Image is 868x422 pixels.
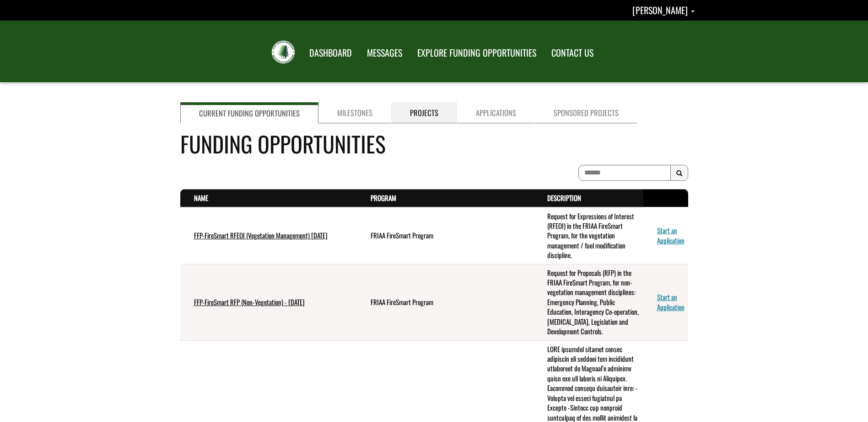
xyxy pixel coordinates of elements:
a: MESSAGES [360,42,409,64]
a: Nicole Marburg [632,3,695,17]
a: EXPLORE FUNDING OPPORTUNITIES [410,42,543,64]
button: Search Results [670,165,688,181]
a: Applications [457,102,535,123]
a: Start an Application [657,292,685,311]
td: FFP-FireSmart RFP (Non-Vegetation) - July 2025 [180,264,357,340]
a: FFP-FireSmart RFEOI (Vegetation Management) [DATE] [194,230,328,240]
a: Start an Application [657,225,685,245]
td: FRIAA FireSmart Program [357,207,534,264]
h4: Funding Opportunities [180,127,688,160]
a: Projects [391,102,457,123]
td: Request for Proposals (RFP) in the FRIAA FireSmart Program, for non-vegetation management discipl... [534,264,643,340]
a: Description [547,193,581,203]
a: Current Funding Opportunities [180,102,318,123]
a: DASHBOARD [302,42,359,64]
a: Program [371,193,396,203]
td: FFP-FireSmart RFEOI (Vegetation Management) July 2025 [180,207,357,264]
img: FRIAA Submissions Portal [272,41,295,63]
a: FFP-FireSmart RFP (Non-Vegetation) - [DATE] [194,297,305,307]
nav: Main Navigation [301,39,600,64]
a: Milestones [318,102,391,123]
a: Sponsored Projects [535,102,637,123]
td: FRIAA FireSmart Program [357,264,534,340]
a: Name [194,193,208,203]
td: Request for Expressions of Interest (RFEOI) in the FRIAA FireSmart Program, for the vegetation ma... [534,207,643,264]
span: [PERSON_NAME] [632,3,688,17]
a: CONTACT US [545,42,600,64]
